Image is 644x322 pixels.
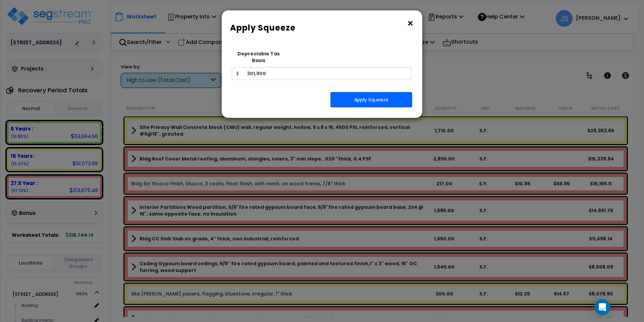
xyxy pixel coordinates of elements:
[594,299,610,315] div: Open Intercom Messenger
[232,50,286,64] label: Depreciable Tax Basis
[243,67,412,80] input: 0.00
[330,92,412,107] button: Apply Squeeze
[232,67,243,80] span: $
[407,18,414,29] button: ×
[230,22,414,34] h6: Apply Squeeze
